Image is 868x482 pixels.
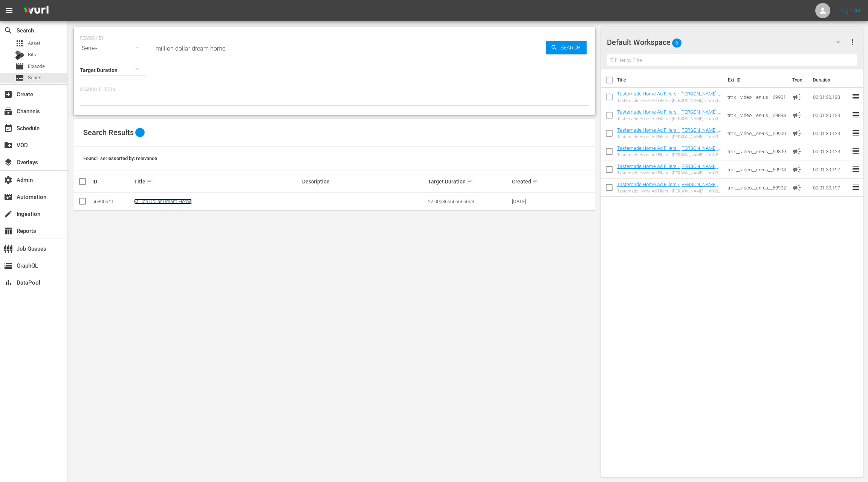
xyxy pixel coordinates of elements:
[792,183,801,192] span: Ad
[607,32,847,53] div: Default Workspace
[724,179,790,197] td: tmk__video__en-us__69902
[724,160,790,179] td: tmk__video__en-us__69903
[92,199,132,204] div: 56800541
[5,6,14,15] span: menu
[808,69,854,91] th: Duration
[4,158,13,167] span: Overlays
[532,178,539,185] span: sort
[617,163,721,175] a: Tastemade Home Ad Fillers - [PERSON_NAME] - 1min30-6_BowlToHangingPlanter
[512,199,552,204] div: [DATE]
[724,88,790,106] td: tmk__video__en-us__69901
[83,156,157,161] span: Found 1 series sorted by: relevance
[672,35,682,51] span: 6
[546,41,587,54] button: Search
[4,107,13,116] span: Channels
[810,179,851,197] td: 00:01:30.197
[792,165,801,174] span: Ad
[80,38,146,59] div: Series
[15,74,24,83] span: Series
[617,182,721,193] a: Tastemade Home Ad Fillers - [PERSON_NAME] - 1min30-5_FramedPlanter
[617,91,721,102] a: Tastemade Home Ad Fillers - [PERSON_NAME] - 1min30-4_Brenna-KitchenVignette
[134,199,192,204] a: Million Dollar Dream Home
[135,128,145,137] span: 1
[28,63,45,70] span: Episode
[724,124,790,142] td: tmk__video__en-us__69900
[80,86,589,93] p: Search Filters:
[851,183,860,192] span: reorder
[4,226,13,236] span: Reports
[512,177,552,186] div: Created
[18,2,54,20] img: ans4CAIJ8jUAAAAAAAAAAAAAAAAAAAAAAAAgQb4GAAAAAAAAAAAAAAAAAAAAAAAAJMjXAAAAAAAAAAAAAAAAAAAAAAAAgAT5G...
[617,189,721,194] div: Tastemade Home Ad Fillers - [PERSON_NAME] - 1min30-5_FramedPlanter
[617,127,721,139] a: Tastemade Home Ad Fillers - [PERSON_NAME] - 1min30-3_AGuestBedroomThatFeelsLikeaHome
[558,41,587,54] span: Search
[792,147,801,156] span: Ad
[28,74,41,82] span: Series
[724,142,790,160] td: tmk__video__en-us__69899
[4,176,13,185] span: Admin
[147,178,153,185] span: sort
[792,129,801,138] span: Ad
[134,177,300,186] div: Title
[617,171,721,176] div: Tastemade Home Ad Fillers - [PERSON_NAME] - 1min30-6_BowlToHangingPlanter
[15,39,24,48] span: Asset
[851,128,860,137] span: reorder
[428,177,510,186] div: Target Duration
[851,165,860,174] span: reorder
[15,51,24,60] div: Bits
[851,146,860,156] span: reorder
[810,160,851,179] td: 00:01:30.197
[810,124,851,142] td: 00:01:30.123
[617,109,721,120] a: Tastemade Home Ad Fillers - [PERSON_NAME] - 1min30-1_SouvenirCubbyOrganizer
[724,106,790,124] td: tmk__video__en-us__69898
[617,152,721,157] div: Tastemade Home Ad Fillers - [PERSON_NAME] - 1min30-2_HerbPlanterPartyFavor
[428,199,510,204] div: 22.000866666666663
[15,62,24,71] span: Episode
[792,111,801,120] span: Ad
[841,8,861,14] a: Sign Out
[4,209,13,219] span: Ingestion
[617,134,721,139] div: Tastemade Home Ad Fillers - [PERSON_NAME] - 1min30-3_AGuestBedroomThatFeelsLikeaHome
[83,128,134,137] span: Search Results
[617,69,723,91] th: Title
[28,51,36,59] span: Bits
[792,92,801,102] span: Ad
[4,26,13,35] span: Search
[4,141,13,150] span: VOD
[723,69,788,91] th: Ext. ID
[848,33,857,51] button: more_vert
[4,244,13,253] span: Job Queues
[4,278,13,287] span: DataPool
[810,142,851,160] td: 00:01:30.123
[4,124,13,133] span: Schedule
[851,92,860,101] span: reorder
[467,178,474,185] span: sort
[4,261,13,270] span: GraphQL
[851,110,860,119] span: reorder
[810,88,851,106] td: 00:01:30.123
[92,179,132,185] div: ID
[810,106,851,124] td: 00:01:30.123
[28,40,40,47] span: Asset
[302,179,426,185] div: Description
[617,145,721,157] a: Tastemade Home Ad Fillers - [PERSON_NAME] - 1min30-2_HerbPlanterPartyFavor
[617,98,721,103] div: Tastemade Home Ad Fillers - [PERSON_NAME] - 1min30-4_Brenna-KitchenVignette
[4,192,13,202] span: Automation
[848,38,857,47] span: more_vert
[788,69,808,91] th: Type
[617,116,721,121] div: Tastemade Home Ad Fillers - [PERSON_NAME] - 1min30-1_SouvenirCubbyOrganizer
[4,90,13,99] span: Create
